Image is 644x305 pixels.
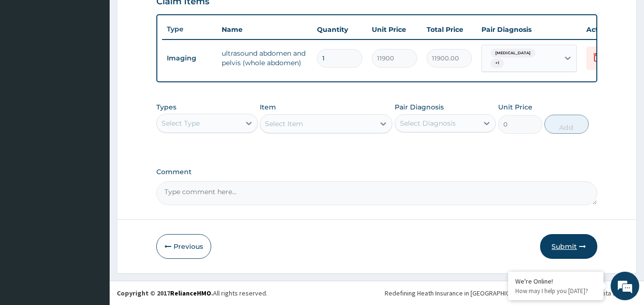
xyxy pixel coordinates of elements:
[217,44,312,72] td: ultrasound abdomen and pelvis (whole abdomen)
[367,20,422,39] th: Unit Price
[162,49,217,67] td: Imaging
[156,234,211,259] button: Previous
[156,103,176,111] label: Types
[162,20,217,38] th: Type
[156,5,179,28] div: Minimize live chat window
[117,289,213,297] strong: Copyright © 2017 .
[491,59,504,68] span: + 1
[55,92,132,188] span: We're online!
[18,48,39,71] img: d_794563401_company_1708531726252_794563401
[170,289,211,297] a: RelianceHMO
[162,118,200,128] div: Select Type
[50,53,160,66] div: Chat with us now
[498,102,532,112] label: Unit Price
[544,115,589,134] button: Add
[385,288,637,298] div: Redefining Heath Insurance in [GEOGRAPHIC_DATA] using Telemedicine and Data Science!
[260,102,276,112] label: Item
[217,20,312,39] th: Name
[312,20,367,39] th: Quantity
[110,281,644,305] footer: All rights reserved.
[156,168,598,176] label: Comment
[400,118,456,128] div: Select Diagnosis
[477,20,582,39] th: Pair Diagnosis
[395,102,444,112] label: Pair Diagnosis
[515,277,596,285] div: We're Online!
[491,49,535,58] span: [MEDICAL_DATA]
[582,20,629,39] th: Actions
[515,287,596,295] p: How may I help you today?
[422,20,477,39] th: Total Price
[5,204,182,237] textarea: Type your message and hit 'Enter'
[540,234,597,259] button: Submit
